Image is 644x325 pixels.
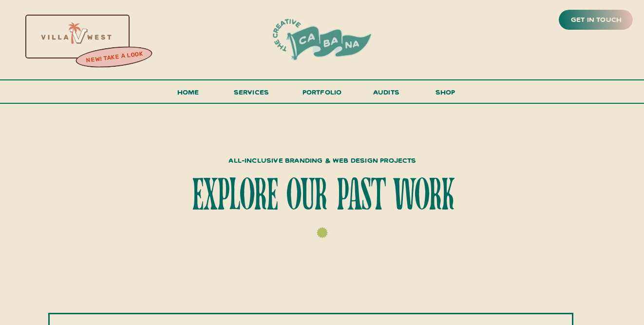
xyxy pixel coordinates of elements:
[191,154,454,163] p: all-inclusive branding & web design projects
[153,175,491,218] h1: explore our past work
[173,86,203,104] a: Home
[422,86,469,103] a: shop
[372,86,401,103] a: audits
[75,48,154,67] a: new! take a look
[299,86,345,104] a: portfolio
[569,13,624,27] a: get in touch
[234,87,269,96] span: services
[231,86,272,104] a: services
